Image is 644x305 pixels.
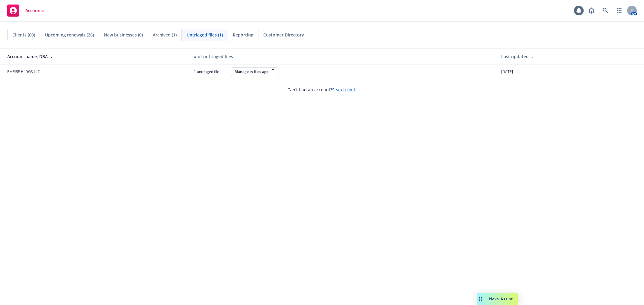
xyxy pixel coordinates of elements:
[501,69,513,74] span: [DATE]
[477,293,518,305] button: Nova Assist
[7,53,184,60] div: Account name, DBA
[12,32,35,38] span: Clients (60)
[153,32,177,38] span: Archived (1)
[235,69,274,74] div: Manage in files app
[104,32,143,38] span: New businesses (0)
[25,8,44,13] span: Accounts
[5,2,47,19] a: Accounts
[7,69,40,74] span: EMPIRE HLDGS LLC
[613,5,625,17] a: Switch app
[187,32,223,38] span: Untriaged files (1)
[233,32,253,38] span: Reporting
[585,5,598,17] a: Report a Bug
[263,32,304,38] span: Customer Directory
[599,5,611,17] a: Search
[477,293,484,305] div: Drag to move
[332,87,357,93] a: Search for it
[489,296,513,301] span: Nova Assist
[194,69,227,74] span: 1 untriaged file
[45,32,94,38] span: Upcoming renewals (26)
[287,86,357,93] span: Can't find an account?
[194,53,492,60] div: # of untriaged files
[231,68,278,76] button: Manage in files app
[501,53,639,60] div: Last updated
